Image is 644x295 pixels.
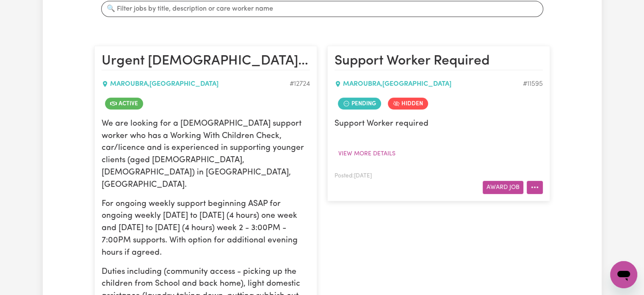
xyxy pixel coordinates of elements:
[290,79,310,89] div: Job ID #12724
[334,79,523,89] div: MAROUBRA , [GEOGRAPHIC_DATA]
[102,118,310,191] p: We are looking for a [DEMOGRAPHIC_DATA] support worker who has a Working With Children Check, car...
[523,79,543,89] div: Job ID #11595
[483,181,523,194] button: Award Job
[334,118,543,130] p: Support Worker required
[610,261,637,288] iframe: Button to launch messaging window
[388,98,428,110] span: Job is hidden
[105,98,143,110] span: Job is active
[101,1,543,17] input: 🔍 Filter jobs by title, description or care worker name
[334,147,399,160] button: View more details
[102,198,310,259] p: For ongoing weekly support beginning ASAP for ongoing weekly [DATE] to [DATE] (4 hours) one week ...
[338,98,381,110] span: Job contract pending review by care worker
[334,53,543,70] h2: Support Worker Required
[102,79,290,89] div: MAROUBRA , [GEOGRAPHIC_DATA]
[527,181,543,194] button: More options
[334,173,372,179] span: Posted: [DATE]
[102,53,310,70] h2: Urgent Female Support Worker Needed Weekly Mon To Fri from 3PM to 7PM - Maroubra, NSW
